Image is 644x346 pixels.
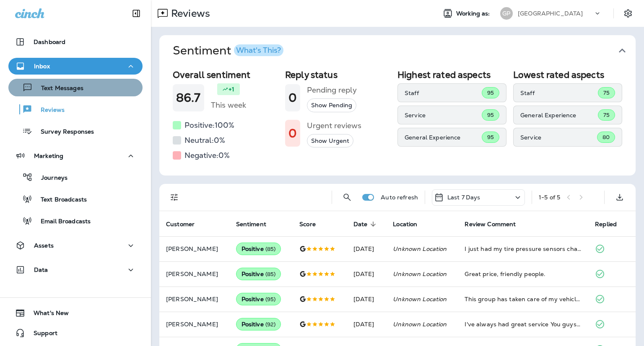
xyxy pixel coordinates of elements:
[285,70,391,80] h2: Reply status
[520,112,598,119] p: General Experience
[405,134,482,141] p: General Experience
[487,134,494,141] span: 95
[487,89,494,96] span: 95
[125,5,148,22] button: Collapse Sidebar
[8,34,143,50] button: Dashboard
[397,70,506,80] h2: Highest rated aspects
[25,330,57,340] span: Support
[34,242,54,249] p: Assets
[166,321,223,328] p: [PERSON_NAME]
[8,79,143,96] button: Text Messages
[166,296,223,302] p: [PERSON_NAME]
[265,296,276,303] span: ( 95 )
[236,293,281,305] div: Positive
[236,268,281,280] div: Positive
[265,245,276,253] span: ( 85 )
[166,245,223,252] p: [PERSON_NAME]
[299,220,327,228] span: Score
[347,312,386,337] td: [DATE]
[211,98,246,112] h5: This week
[34,152,63,159] p: Marketing
[621,6,636,21] button: Settings
[8,147,143,164] button: Marketing
[465,270,582,278] div: Great price, friendly people.
[32,128,94,136] p: Survey Responses
[176,91,201,105] h1: 86.7
[236,221,266,228] span: Sentiment
[393,220,428,228] span: Location
[173,70,278,80] h2: Overall sentiment
[347,261,386,287] td: [DATE]
[236,318,281,331] div: Positive
[353,221,368,228] span: Date
[603,111,610,119] span: 75
[520,134,597,141] p: Service
[234,44,283,56] button: What's This?
[465,320,582,328] div: I've always had great service You guys have always taken care of whatever needs that I have neede...
[8,58,143,75] button: Inbox
[34,63,50,70] p: Inbox
[299,221,316,228] span: Score
[166,221,195,228] span: Customer
[339,189,356,206] button: Search Reviews
[520,90,598,96] p: Staff
[405,112,482,119] p: Service
[347,236,386,261] td: [DATE]
[611,189,628,206] button: Export as CSV
[602,134,610,141] span: 80
[25,310,69,320] span: What's New
[168,7,210,20] p: Reviews
[8,190,143,208] button: Text Broadcasts
[603,89,610,96] span: 75
[236,220,277,228] span: Sentiment
[265,271,276,278] span: ( 85 )
[32,196,87,204] p: Text Broadcasts
[595,221,617,228] span: Replied
[393,245,447,253] em: Unknown Location
[393,295,447,303] em: Unknown Location
[447,194,480,201] p: Last 7 Days
[393,320,447,328] em: Unknown Location
[539,194,560,201] div: 1 - 5 of 5
[393,270,447,278] em: Unknown Location
[465,245,582,253] div: I just had my tire pressure sensors changed. They got me an immediately done a great job and was ...
[173,44,283,58] h1: Sentiment
[288,127,297,140] h1: 0
[34,39,65,45] p: Dashboard
[32,218,91,226] p: Email Broadcasts
[393,221,417,228] span: Location
[34,266,48,273] p: Data
[184,119,234,132] h5: Positive: 100 %
[8,101,143,118] button: Reviews
[166,271,223,277] p: [PERSON_NAME]
[8,325,143,341] button: Support
[166,220,205,228] span: Customer
[8,261,143,278] button: Data
[465,220,527,228] span: Review Comment
[159,66,636,176] div: SentimentWhat's This?
[405,90,482,96] p: Staff
[229,85,234,93] p: +1
[184,134,225,147] h5: Neutral: 0 %
[465,221,516,228] span: Review Comment
[307,83,357,97] h5: Pending reply
[32,106,65,114] p: Reviews
[33,85,83,93] p: Text Messages
[8,122,143,140] button: Survey Responses
[500,7,513,20] div: GP
[8,305,143,321] button: What's New
[166,189,183,206] button: Filters
[381,194,418,201] p: Auto refresh
[33,174,68,182] p: Journeys
[518,10,583,17] p: [GEOGRAPHIC_DATA]
[236,46,281,54] div: What's This?
[513,70,622,80] h2: Lowest rated aspects
[8,237,143,254] button: Assets
[347,287,386,312] td: [DATE]
[487,111,494,119] span: 95
[288,91,297,105] h1: 0
[307,134,353,148] button: Show Urgent
[307,119,361,132] h5: Urgent reviews
[465,295,582,303] div: This group has taken care of my vehicles since 2012. They're trustworthy and take time to explain...
[166,35,642,66] button: SentimentWhat's This?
